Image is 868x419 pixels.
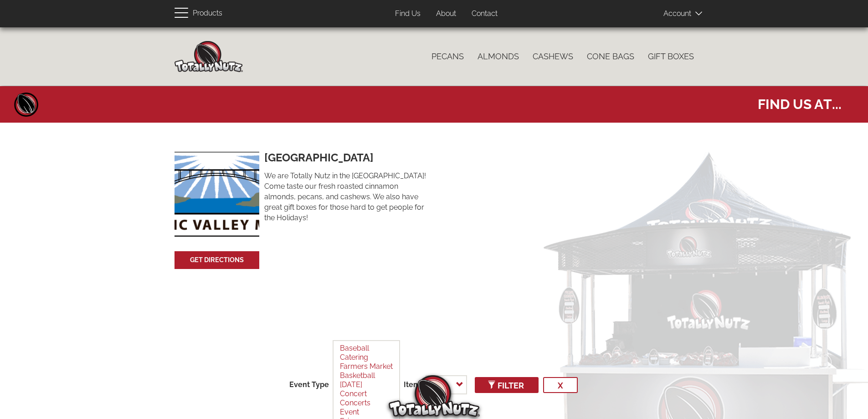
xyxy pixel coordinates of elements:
button: x [543,377,578,393]
a: Find Us [388,5,427,23]
img: Totally Nutz Logo [389,375,480,417]
span: Find us at... [758,91,842,114]
label: Event Type [289,380,329,390]
span: We are Totally Nutz in the [GEOGRAPHIC_DATA]! Come taste our fresh roasted cinnamon almonds, peca... [264,171,426,222]
option: Baseball [339,344,394,353]
a: Almonds [471,47,526,66]
span: Products [193,7,222,20]
option: Concert [339,389,394,398]
h3: [GEOGRAPHIC_DATA] [264,152,429,164]
option: [DATE] [339,380,394,389]
option: Event [339,408,394,417]
a: About [429,5,463,23]
a: Contact [465,5,504,23]
a: Get Directions [175,252,258,268]
button: Filter [475,377,539,393]
option: Basketball [339,371,394,380]
a: Cone Bags [580,47,641,66]
a: Cashews [526,47,580,66]
img: Home [175,41,243,72]
a: Pecans [425,47,471,66]
a: Home [13,91,40,118]
option: Catering [339,353,394,362]
a: [GEOGRAPHIC_DATA]We are Totally Nutz in the [GEOGRAPHIC_DATA]! Come taste our fresh roasted cinna... [175,152,431,237]
a: Gift Boxes [641,47,701,66]
option: Concerts [339,398,394,408]
option: Farmers Market [339,362,394,371]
